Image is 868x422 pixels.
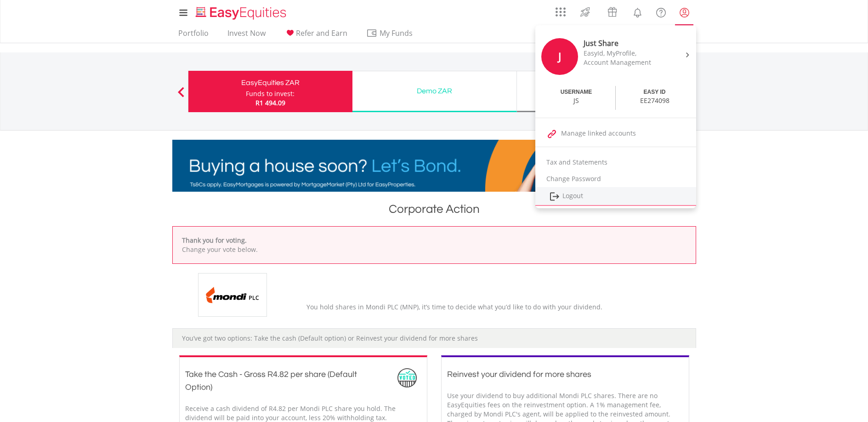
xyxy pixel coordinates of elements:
a: Refer and Earn [281,29,351,43]
div: EASY ID [644,88,666,96]
div: EasyEquities ZAR [194,76,347,89]
a: FAQ's and Support [649,2,673,21]
div: JS [573,96,579,105]
a: Logout [535,187,696,206]
div: Demo ZAR [358,85,511,97]
span: R1 494.09 [255,98,285,107]
p: Change your vote below. [182,245,686,254]
a: Vouchers [599,2,626,19]
img: EQU.ZA.MNP.png [198,273,267,317]
a: My Profile [673,2,696,23]
span: You’ve got two options: Take the cash (Default option) or Reinvest your dividend for more shares [182,334,478,342]
img: vouchers-v2.svg [605,5,620,19]
img: EasyMortage Promotion Banner [172,140,696,192]
span: Take the Cash - Gross R4.82 per share (Default Option) [185,370,357,392]
div: Activate a new account type [522,85,675,97]
div: J [541,38,578,75]
a: J Just Share EasyId, MyProfile, Account Management USERNAME JS EASY ID EE274098 [535,28,696,113]
a: Invest Now [224,29,269,43]
b: Thank you for voting. [182,236,247,245]
div: Funds to invest: [246,89,295,98]
div: USERNAME [561,88,592,96]
img: grid-menu-icon.svg [556,7,566,17]
a: Change Password [535,171,696,187]
span: Receive a cash dividend of R4.82 per Mondi PLC share you hold. The dividend will be paid into you... [185,404,396,422]
span: Reinvest your dividend for more shares [447,370,591,379]
span: My Funds [366,27,426,39]
a: Tax and Statements [535,154,696,171]
div: EE274098 [640,96,669,105]
div: EasyId, MyProfile, [584,49,661,58]
h1: Corporate Action [172,201,696,222]
img: thrive-v2.svg [578,5,593,19]
span: You hold shares in Mondi PLC (MNP), it’s time to decide what you’d like to do with your dividend. [306,302,602,311]
img: EasyEquities_Logo.png [194,6,290,21]
a: Home page [192,2,290,21]
a: AppsGrid [550,2,572,17]
span: Refer and Earn [296,28,347,38]
a: Manage linked accounts [535,125,696,142]
div: Account Management [584,58,661,67]
a: Portfolio [175,29,212,43]
div: Just Share [584,38,661,49]
a: Notifications [626,2,649,21]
